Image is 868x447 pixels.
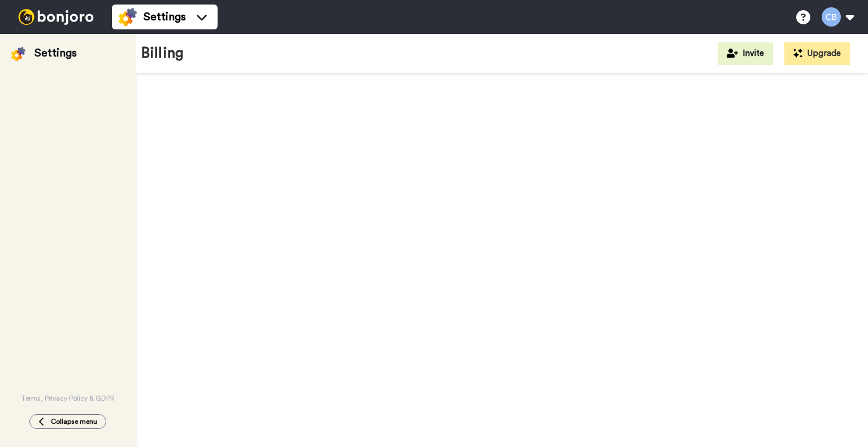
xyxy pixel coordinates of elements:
[34,45,77,61] div: Settings
[11,47,25,61] img: settings-colored.svg
[14,9,98,25] img: bj-logo-header-white.svg
[144,9,186,25] span: Settings
[784,42,850,65] button: Upgrade
[119,8,137,26] img: settings-colored.svg
[51,417,97,426] span: Collapse menu
[29,414,106,429] button: Collapse menu
[718,42,773,65] button: Invite
[141,45,184,62] h1: Billing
